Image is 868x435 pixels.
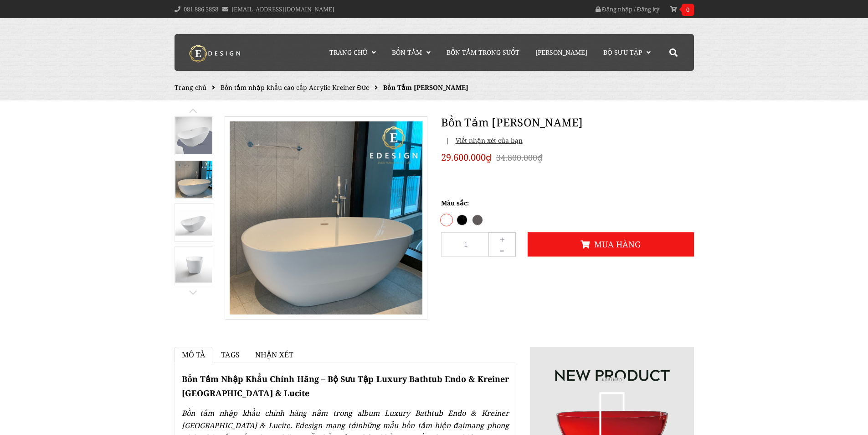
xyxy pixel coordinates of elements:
a: Bồn tắm nhập khẩu cao cấp Acrylic Kreiner Đức [221,83,369,92]
span: [PERSON_NAME] [535,48,587,57]
a: [PERSON_NAME] [529,34,594,71]
span: Bồn Tắm [392,48,422,57]
a: Bồn Tắm Trong Suốt [440,34,526,71]
span: Bộ Sưu Tập [603,48,642,57]
button: Mua hàng [528,232,694,257]
span: / [634,5,636,13]
span: 0 [682,4,694,16]
del: 34.800.000₫ [496,152,542,163]
button: - [488,243,516,257]
button: + [488,232,516,246]
a: [EMAIL_ADDRESS][DOMAIN_NAME] [231,5,334,13]
img: Bồn Tắm Saida Kreiner [175,210,212,236]
span: | [446,136,449,145]
h1: Bồn Tắm [PERSON_NAME] [441,114,694,131]
span: Bồn Tắm Trong Suốt [447,48,519,57]
span: 29.600.000₫ [441,151,492,164]
span: Tags [221,350,240,360]
img: Bồn Tắm Saida Kreiner [175,161,212,198]
img: Bồn Tắm Saida Kreiner [175,249,212,283]
span: Trang chủ [329,48,367,57]
div: Màu sắc: [441,196,694,210]
span: Bồn Tắm Nhập Khẩu Chính Hãng – Bộ Sưu Tập Luxury Bathtub Endo & Kreiner [GEOGRAPHIC_DATA] & Lucite [182,373,509,398]
a: Trang chủ [323,34,383,71]
span: Viết nhận xét của bạn [451,136,523,145]
a: 081 886 5858 [184,5,218,13]
a: Bộ Sưu Tập [596,34,657,71]
span: Nhận xét [255,350,293,360]
span: Bồn Tắm [PERSON_NAME] [383,83,468,92]
span: Mô tả [182,350,205,360]
a: Trang chủ [175,83,206,92]
a: Bồn Tắm [385,34,437,71]
a: những mẫu bồn tắm hiện đại [358,420,464,430]
img: Bồn Tắm Saida Kreiner [175,117,212,154]
img: logo Kreiner Germany - Edesign Interior [181,44,250,63]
